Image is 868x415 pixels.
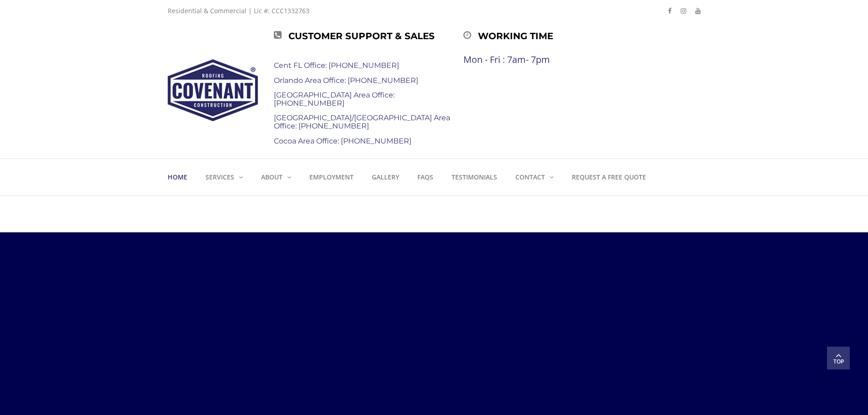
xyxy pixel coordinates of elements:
[274,91,395,108] a: [GEOGRAPHIC_DATA] Area Office: [PHONE_NUMBER]
[463,55,652,65] div: Mon - Fri : 7am- 7pm
[274,28,463,44] div: Customer Support & Sales
[168,59,258,121] img: Covenant Roofing and Construction, Inc.
[167,294,201,304] rs-layer: Services
[274,61,399,70] a: Cent FL Office: [PHONE_NUMBER]
[196,159,252,195] a: Services
[827,357,850,366] span: Top
[363,159,408,195] a: Gallery
[515,173,545,181] strong: Contact
[827,347,850,369] a: Top
[205,173,234,181] strong: Services
[300,159,363,195] a: Employment
[417,173,433,181] strong: FAQs
[252,159,300,195] a: About
[274,76,418,85] a: Orlando Area Office: [PHONE_NUMBER]
[274,113,450,130] a: [GEOGRAPHIC_DATA]/[GEOGRAPHIC_DATA] Area Office: [PHONE_NUMBER]
[261,173,282,181] strong: About
[408,159,442,195] a: FAQs
[372,173,399,181] strong: Gallery
[563,159,655,195] a: Request a Free Quote
[442,159,506,195] a: Testimonials
[457,328,749,353] rs-layer: Residential & Commercial
[506,159,563,195] a: Contact
[572,173,646,181] strong: Request a Free Quote
[309,173,354,181] strong: Employment
[274,137,411,145] a: Cocoa Area Office: [PHONE_NUMBER]
[452,173,497,181] strong: Testimonials
[168,159,196,195] a: Home
[168,173,187,181] strong: Home
[463,28,652,44] div: Working time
